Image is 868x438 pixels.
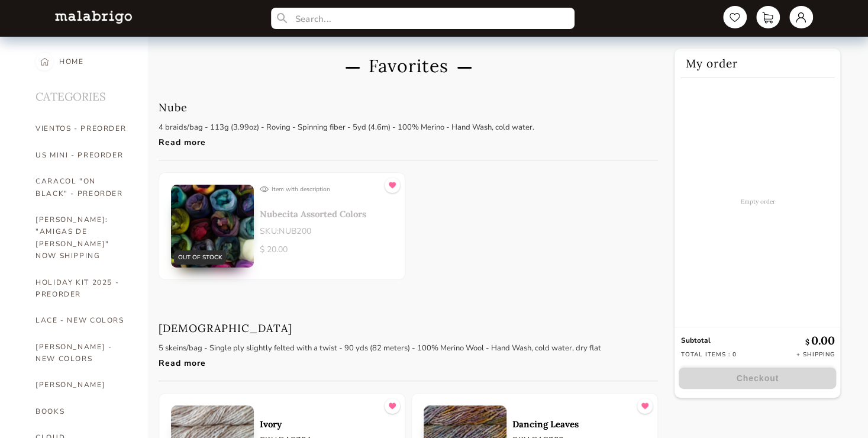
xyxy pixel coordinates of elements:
[171,185,254,268] a: OUT OF STOCK
[55,11,132,23] img: L5WsItTXhTFtyxb3tkNoXNspfcfOAAWlbXYcuBTUg0FA22wzaAJ6kXiYLTb6coiuTfQf1mE2HwVko7IAAAAASUVORK5CYII=
[260,208,393,220] a: Nubecita Assorted Colors
[159,321,292,335] h1: [DEMOGRAPHIC_DATA]
[36,398,130,424] a: BOOKS
[159,131,534,148] div: Read more
[805,333,834,347] p: 0.00
[36,372,130,398] a: [PERSON_NAME]
[159,54,658,77] div: Favorites
[260,418,393,430] a: Ivory
[680,350,736,359] p: Total items : 0
[36,269,130,308] a: HOLIDAY KIT 2025 - PREORDER
[36,168,130,207] a: CARACOL "ON BLACK" - PREORDER
[675,78,840,325] div: Empty order
[40,53,49,70] img: home-nav-btn.c16b0172.svg
[171,185,254,268] img: 0.jpg
[59,49,84,75] div: HOME
[36,142,130,168] a: US MINI - PREORDER
[796,350,834,359] p: + Shipping
[260,185,393,194] div: Item with description
[260,225,393,237] p: SKU: NUB200
[679,368,836,389] button: Checkout
[805,337,811,346] span: $
[36,334,130,372] a: [PERSON_NAME] - NEW COLORS
[680,49,834,78] h2: My order
[36,307,130,333] a: LACE - NEW COLORS
[680,336,710,345] strong: Subtotal
[159,101,188,114] h1: Nube
[178,253,222,262] p: OUT OF STOCK
[512,418,646,430] a: Dancing Leaves
[159,352,601,369] div: Read more
[271,8,574,29] input: Search...
[36,115,130,141] a: VIENTOS - PREORDER
[260,243,393,256] p: $ 20.00
[159,122,534,133] p: 4 braids/bag - 113g (3.99oz) - Roving - Spinning fiber - 5yd (4.6m) - 100% Merino - Hand Wash, co...
[36,75,130,115] h2: CATEGORIES
[675,368,840,389] a: Checkout
[260,185,269,194] img: eye.a4937bc3.svg
[159,343,601,353] p: 5 skeins/bag - Single ply slightly felted with a twist - 90 yds (82 meters) - 100% Merino Wool - ...
[36,207,130,269] a: [PERSON_NAME]: "AMIGAS DE [PERSON_NAME]" NOW SHIPPING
